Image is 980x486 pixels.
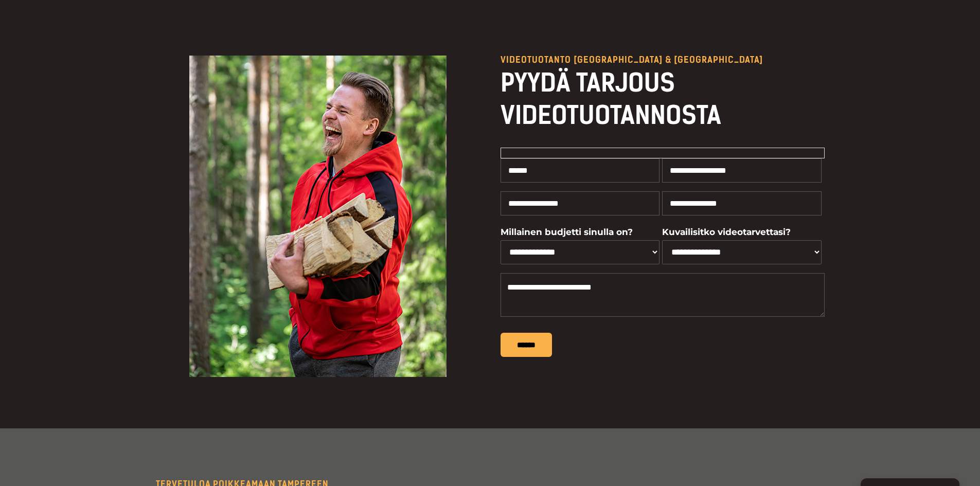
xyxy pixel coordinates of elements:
[662,227,791,237] span: Kuvailisitko videotarvettasi?
[501,148,825,357] form: Yhteydenottolomake
[501,67,825,131] h2: PYYDÄ TARJOUS VIDEOTUOTANNOSTA
[189,56,447,377] img: Videotuotanto Tampere – Heimo Films tarjoaa täyden palvelun Sytyttävät videotuotantopalvelut.
[501,56,825,64] p: VIDEOTUOTANTO [GEOGRAPHIC_DATA] & [GEOGRAPHIC_DATA]
[501,227,633,237] span: Millainen budjetti sinulla on?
